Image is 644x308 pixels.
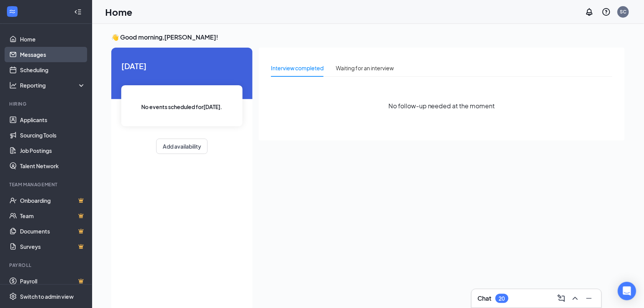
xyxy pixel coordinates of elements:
div: 20 [499,295,505,302]
a: OnboardingCrown [20,193,86,208]
button: ComposeMessage [555,292,568,305]
svg: ChevronUp [571,294,580,303]
button: ChevronUp [569,292,581,305]
a: PayrollCrown [20,273,86,289]
a: Scheduling [20,62,86,78]
a: TeamCrown [20,208,86,224]
div: Payroll [9,262,84,268]
svg: Notifications [585,7,594,17]
h3: Chat [478,294,492,303]
h1: Home [105,5,132,18]
svg: QuestionInfo [602,7,611,17]
svg: ComposeMessage [557,294,566,303]
div: Interview completed [271,64,324,72]
div: Waiting for an interview [336,64,394,72]
a: DocumentsCrown [20,224,86,239]
svg: Collapse [74,8,82,16]
a: Job Postings [20,143,86,158]
svg: Analysis [9,81,17,89]
h3: 👋 Good morning, [PERSON_NAME] ! [111,33,625,41]
a: SurveysCrown [20,239,86,254]
svg: Settings [9,293,17,300]
div: Open Intercom Messenger [618,282,636,300]
a: Applicants [20,112,86,128]
a: Messages [20,47,86,62]
div: Hiring [9,101,84,107]
a: Talent Network [20,158,86,174]
a: Sourcing Tools [20,128,86,143]
button: Add availability [156,139,208,154]
svg: Minimize [585,294,594,303]
svg: WorkstreamLogo [8,8,16,15]
div: Switch to admin view [20,293,74,300]
a: Home [20,31,86,47]
span: No events scheduled for [DATE] . [142,103,223,111]
span: No follow-up needed at the moment [388,101,495,111]
div: SC [620,8,627,15]
span: [DATE] [121,60,243,72]
button: Minimize [583,292,595,305]
div: Team Management [9,181,84,188]
div: Reporting [20,81,86,89]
